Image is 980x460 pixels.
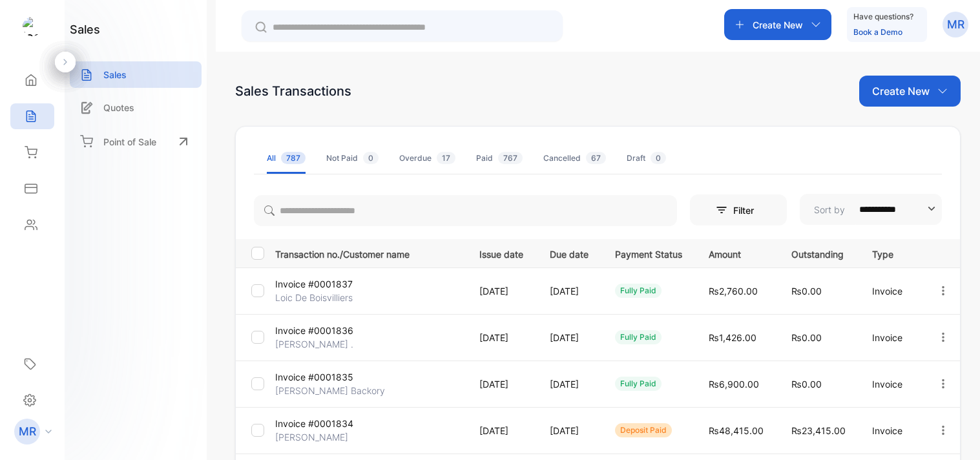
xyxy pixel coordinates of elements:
a: Point of Sale [70,127,202,156]
span: ₨2,760.00 [709,286,758,297]
p: Invoice #0001835 [275,370,353,384]
p: MR [19,423,36,440]
p: Payment Status [615,245,682,261]
span: ₨23,415.00 [791,425,846,436]
p: Invoice #0001836 [275,324,353,337]
span: ₨6,900.00 [709,379,759,390]
span: 17 [437,152,455,164]
p: Due date [550,245,589,261]
button: Filter [690,194,787,225]
span: 787 [281,152,306,164]
p: Loic De Boisvilliers [275,291,353,304]
span: ₨0.00 [791,332,822,343]
p: Invoice [872,284,910,298]
img: logo [23,17,42,36]
p: Create New [753,18,803,32]
div: fully paid [615,377,662,391]
p: Sort by [814,203,845,216]
p: MR [947,16,964,33]
span: 67 [586,152,606,164]
div: Draft [627,152,666,164]
div: Paid [476,152,523,164]
span: ₨48,415.00 [709,425,764,436]
span: ₨0.00 [791,379,822,390]
p: [DATE] [550,424,589,437]
div: fully paid [615,284,662,298]
button: MR [943,9,968,40]
p: Transaction no./Customer name [275,245,463,261]
p: Invoice [872,377,910,391]
div: Cancelled [543,152,606,164]
p: [PERSON_NAME] . [275,337,353,351]
a: Sales [70,61,202,88]
p: Quotes [103,101,134,114]
span: 767 [498,152,523,164]
p: Sales [103,68,127,81]
p: Point of Sale [103,135,156,149]
span: ₨1,426.00 [709,332,756,343]
p: [DATE] [550,331,589,344]
span: 0 [651,152,666,164]
p: [DATE] [479,284,523,298]
button: Sort by [800,194,942,225]
div: Sales Transactions [235,81,351,101]
p: Type [872,245,910,261]
p: Invoice #0001837 [275,277,353,291]
p: Create New [872,83,930,99]
div: Overdue [399,152,455,164]
p: Invoice #0001834 [275,417,353,430]
p: [PERSON_NAME] Backory [275,384,385,397]
p: [PERSON_NAME] [275,430,348,444]
p: Issue date [479,245,523,261]
button: Create New [724,9,831,40]
p: Invoice [872,424,910,437]
p: [DATE] [550,377,589,391]
p: Filter [733,204,762,217]
a: Quotes [70,94,202,121]
p: Invoice [872,331,910,344]
p: [DATE] [550,284,589,298]
h1: sales [70,21,100,38]
div: deposit paid [615,423,672,437]
p: [DATE] [479,424,523,437]
span: ₨0.00 [791,286,822,297]
a: Book a Demo [853,27,902,37]
p: Have questions? [853,10,913,23]
p: [DATE] [479,331,523,344]
p: Outstanding [791,245,846,261]
span: 0 [363,152,379,164]
div: All [267,152,306,164]
p: [DATE] [479,377,523,391]
div: Not Paid [326,152,379,164]
p: Amount [709,245,765,261]
div: fully paid [615,330,662,344]
button: Create New [859,76,961,107]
